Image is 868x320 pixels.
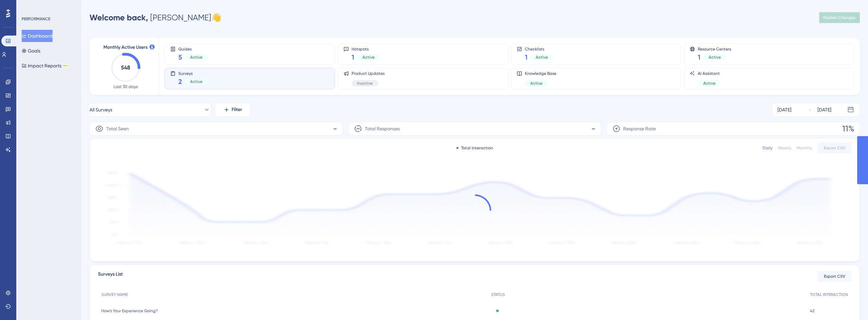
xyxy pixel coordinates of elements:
[362,55,375,60] span: Active
[778,145,791,151] div: Weekly
[709,55,721,60] span: Active
[216,103,250,116] button: Filter
[178,77,182,86] span: 2
[703,81,715,86] span: Active
[63,64,69,67] div: BETA
[352,46,380,51] span: Hotspots
[22,16,50,22] div: PERFORMANCE
[797,145,812,151] div: Monthly
[106,125,129,133] span: Total Seen
[178,71,208,76] span: Surveys
[698,71,721,76] span: AI Assistant
[817,143,851,153] button: Export CSV
[817,106,831,114] div: [DATE]
[90,103,210,116] button: All Surveys
[190,55,202,60] span: Active
[840,293,860,314] iframe: UserGuiding AI Assistant Launcher
[357,81,373,86] span: Inactive
[698,46,731,51] span: Resource Centers
[101,292,128,297] span: SURVEY NAME
[456,145,493,151] div: Total Interaction
[121,64,130,71] text: 548
[824,274,845,279] span: Export CSV
[178,46,208,51] span: Guides
[810,308,814,314] span: 42
[103,43,147,51] span: Monthly Active Users
[232,106,242,114] span: Filter
[98,270,123,282] span: Surveys List
[530,81,542,86] span: Active
[823,15,856,20] span: Publish Changes
[101,308,158,314] span: How’s Your Experience Going?
[22,45,40,57] button: Goals
[90,12,221,23] div: [PERSON_NAME] 👋
[591,123,595,134] span: -
[536,55,548,60] span: Active
[90,13,148,22] span: Welcome back,
[810,292,848,297] span: TOTAL INTERACTION
[352,71,384,76] span: Product Updates
[817,271,851,282] button: Export CSV
[525,71,556,76] span: Knowledge Base
[90,106,112,114] span: All Surveys
[525,46,553,51] span: Checklists
[178,52,182,62] span: 5
[824,145,845,151] span: Export CSV
[623,125,656,133] span: Response Rate
[525,52,528,62] span: 1
[491,292,505,297] span: STATUS
[114,84,138,89] span: Last 30 days
[365,125,400,133] span: Total Responses
[763,145,772,151] div: Daily
[698,52,701,62] span: 1
[22,30,53,42] button: Dashboard
[842,123,854,134] span: 11%
[777,106,791,114] div: [DATE]
[190,79,202,84] span: Active
[22,60,69,72] button: Impact ReportsBETA
[819,12,860,23] button: Publish Changes
[333,123,337,134] span: -
[352,52,354,62] span: 1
